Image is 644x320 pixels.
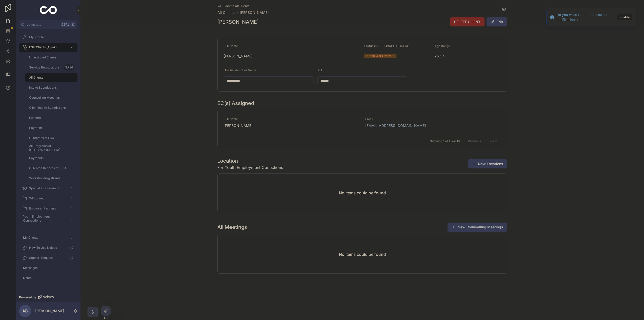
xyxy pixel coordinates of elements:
span: [PERSON_NAME] [224,54,360,59]
span: Funders [29,116,41,120]
p: [PERSON_NAME] [35,308,64,313]
a: Workshop Registrants [25,174,77,183]
a: ESU Clients (Admin) [19,43,77,52]
button: New Counselling Meetings [448,223,507,232]
button: Jump to...CtrlK [19,20,77,29]
span: Age Range [434,44,450,48]
a: Powered by [16,293,80,302]
span: Full Name [224,117,359,121]
span: Powered by [19,295,36,299]
span: Special Programming [29,186,60,190]
span: Workshop Registrants [29,176,60,180]
span: 25-34 [434,54,501,59]
span: All Clients [29,76,43,80]
span: Unassigned Clients [29,55,56,59]
a: Counselling Meetings [25,93,77,102]
button: Enable [617,14,632,20]
a: Outcome Records for CSA [25,164,77,173]
a: Employer Partners [19,204,77,213]
span: Youth Employment Connections [23,215,66,223]
span: Counselling Meetings [29,96,60,100]
h2: No items could be found [339,251,386,257]
span: ICT [317,68,323,72]
button: Edit [487,17,507,26]
span: Email [365,117,430,121]
a: Back to All Clients [217,4,249,8]
span: Back to All Clients [223,4,249,8]
span: Client Intake Submissions [29,106,66,110]
span: Unique Identifier Value [224,68,256,72]
span: Outcomes at ESU [29,136,54,140]
div: 3,786 [64,64,74,70]
a: All Clients [217,10,235,15]
span: Full Name [224,44,238,48]
h1: Location [217,157,283,164]
img: App logo [40,6,57,14]
a: Service Registrations3,786 [25,63,77,72]
a: [PERSON_NAME] [240,10,269,15]
span: Messages [23,266,37,270]
span: How To Use Noloco [29,246,57,250]
a: Client Intake Submissions [25,103,77,112]
span: Employer Partners [29,206,56,210]
button: DELETE CLIENT [450,17,485,26]
button: Close toast [545,7,550,12]
span: Payments [29,156,44,160]
a: How To Use Noloco [19,243,77,252]
a: Payment [25,123,77,132]
span: My Profile [29,35,44,39]
div: Do you want to enable browser notifications? [556,12,616,22]
a: Youth Employment Connections [19,214,77,223]
button: New Locations [468,159,507,168]
a: My Profile [19,33,77,42]
a: All Clients [25,73,77,82]
a: All Programs at [GEOGRAPHIC_DATA] [25,144,77,153]
a: Messages [19,263,77,272]
a: Funders [25,113,77,122]
h1: EC(s) Assigned [217,100,254,107]
span: Ctrl [61,22,70,27]
a: WEconnect [19,194,77,203]
div: Open Work Permit [367,54,393,58]
span: All Programs at [GEOGRAPHIC_DATA] [29,144,72,152]
span: Notes [23,276,31,280]
a: Outcomes at ESU [25,133,77,143]
span: Jump to... [27,23,59,27]
a: My Clients [19,233,77,242]
span: K [71,23,75,27]
h2: No items could be found [339,190,386,196]
span: WEconnect [29,196,46,200]
span: Support Request [29,256,53,260]
div: scrollable content [16,29,80,289]
span: Outcome Records for CSA [29,166,67,170]
h1: [PERSON_NAME] [217,18,259,25]
span: AB [22,308,28,314]
span: For Youth Employment Conections [217,164,283,170]
a: Intake Submissions [25,83,77,92]
h1: All Meetings [217,224,247,231]
a: Payments [25,154,77,163]
span: DELETE CLIENT [454,19,480,24]
span: Intake Submissions [29,86,57,90]
span: Showing 1 of 1 results [430,139,460,143]
span: Service Registrations [29,65,60,69]
span: Status in [GEOGRAPHIC_DATA] [364,44,409,48]
span: ESU Clients (Admin) [29,45,58,49]
span: Payment [29,126,42,130]
a: Unassigned Clients [25,53,77,62]
span: My Clients [23,236,38,240]
span: [PERSON_NAME] [224,123,359,128]
a: Special Programming [19,184,77,193]
a: Support Request [19,253,77,262]
a: [EMAIL_ADDRESS][DOMAIN_NAME] [365,123,426,128]
a: Notes [19,273,77,282]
